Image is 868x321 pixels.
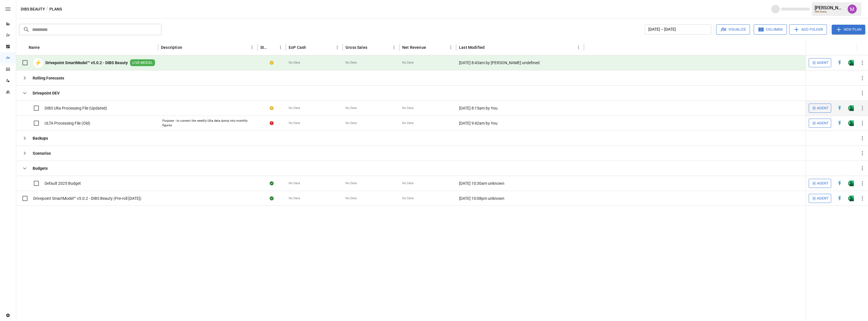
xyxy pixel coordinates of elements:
[289,196,300,201] span: No Data
[809,119,831,128] button: Agent
[848,60,854,66] div: Open in Excel
[45,120,90,126] span: ULTA Processing File (Old)
[40,43,48,51] button: Sort
[269,43,276,51] button: Sort
[345,121,357,125] span: No Data
[345,106,357,110] span: No Data
[809,179,831,188] button: Agent
[276,43,284,51] button: Status column menu
[459,45,485,50] div: Last Modified
[837,105,842,111] div: Open in Quick Edit
[754,24,787,35] button: Columns
[832,25,865,34] button: New Plan
[809,104,831,113] button: Agent
[447,43,455,51] button: Net Revenue column menu
[183,43,191,51] button: Sort
[402,106,414,110] span: No Data
[817,180,829,187] span: Agent
[789,24,827,35] button: Add Folder
[270,196,274,201] div: Sync complete
[809,58,831,67] button: Agent
[860,43,868,51] button: Sort
[848,120,854,126] img: excel-icon.76473adf.svg
[848,105,854,111] div: Open in Excel
[402,60,414,65] span: No Data
[345,181,357,186] span: No Data
[33,196,141,201] span: Drivepoint SmartModel™ v5.0.2 - DIBS Beauty (Pre-roll [DATE])
[21,6,45,13] button: DIBS Beauty
[33,75,64,81] b: Rolling Forecasts
[289,60,300,65] span: No Data
[817,195,829,202] span: Agent
[456,55,584,70] div: [DATE] 8:43am by [PERSON_NAME] undefined
[289,45,306,50] div: EoP Cash
[848,196,854,201] div: Open in Excel
[848,120,854,126] div: Open in Excel
[402,181,414,186] span: No Data
[837,181,842,186] div: Open in Quick Edit
[161,45,182,50] div: Description
[402,121,414,125] span: No Data
[33,58,43,68] div: ⚡
[809,194,831,203] button: Agent
[456,176,584,191] div: [DATE] 10:30am unknown
[33,150,51,156] b: Scenarios
[716,24,750,35] button: Visualize
[307,43,315,51] button: Sort
[289,121,300,125] span: No Data
[575,43,582,51] button: Last Modified column menu
[248,43,256,51] button: Description column menu
[162,119,253,127] div: Purpose - to convert the weekly Ulta data dump into monthly figures
[368,43,376,51] button: Sort
[848,181,854,186] img: excel-icon.76473adf.svg
[270,120,274,126] div: Error during sync.
[289,181,300,186] span: No Data
[837,120,842,126] img: quick-edit-flash.b8aec18c.svg
[848,105,854,111] img: excel-icon.76473adf.svg
[837,181,842,186] img: quick-edit-flash.b8aec18c.svg
[270,60,274,66] div: Your plan has changes in Excel that are not reflected in the Drivepoint Data Warehouse, select "S...
[837,196,842,201] img: quick-edit-flash.b8aec18c.svg
[345,60,357,65] span: No Data
[45,181,81,186] span: Default 2025 Budget
[345,45,367,50] div: Gross Sales
[817,120,829,127] span: Agent
[270,105,274,111] div: Your plan has changes in Excel that are not reflected in the Drivepoint Data Warehouse, select "S...
[817,105,829,112] span: Agent
[402,196,414,201] span: No Data
[456,116,584,131] div: [DATE] 9:42am by You
[848,60,854,66] img: excel-icon.76473adf.svg
[485,43,493,51] button: Sort
[848,5,857,14] img: Umer Muhammed
[837,105,842,111] img: quick-edit-flash.b8aec18c.svg
[456,100,584,116] div: [DATE] 8:15am by You
[333,43,341,51] button: EoP Cash column menu
[427,43,435,51] button: Sort
[46,6,48,13] div: /
[390,43,398,51] button: Gross Sales column menu
[837,120,842,126] div: Open in Quick Edit
[837,196,842,201] div: Open in Quick Edit
[837,60,842,66] div: Open in Quick Edit
[270,181,274,186] div: Sync complete
[45,105,107,111] span: DIBS Ulta Processing File (Updated)
[844,1,860,17] button: Umer Muhammed
[456,191,584,206] div: [DATE] 10:08pm unknown
[33,90,60,96] b: Drivepoint DEV
[817,60,829,66] span: Agent
[402,45,426,50] div: Net Revenue
[130,60,155,66] span: LIVE MODEL
[645,24,711,35] button: [DATE] – [DATE]
[815,5,844,11] div: [PERSON_NAME]
[848,196,854,201] img: excel-icon.76473adf.svg
[260,45,268,50] div: Status
[45,60,128,66] b: Drivepoint SmartModel™ v5.0.2 - DIBS Beauty
[345,196,357,201] span: No Data
[29,45,40,50] div: Name
[848,181,854,186] div: Open in Excel
[289,106,300,110] span: No Data
[815,11,844,13] div: DIBS Beauty
[837,60,842,66] img: quick-edit-flash.b8aec18c.svg
[33,165,48,171] b: Budgets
